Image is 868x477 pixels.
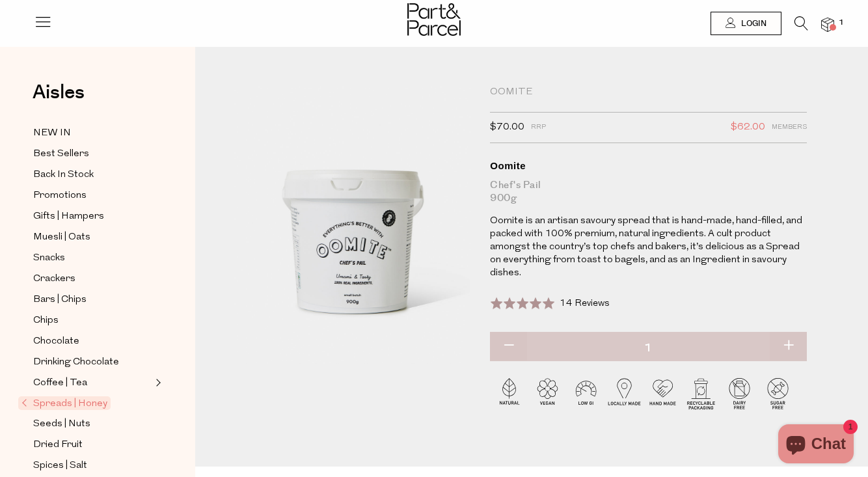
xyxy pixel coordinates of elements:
div: Chef's Pail 900g [490,179,807,205]
a: Chips [33,312,152,329]
button: Expand/Collapse Coffee | Tea [152,375,161,390]
span: Aisles [33,78,85,107]
span: 1 [835,17,847,29]
span: Crackers [33,271,75,287]
a: Seeds | Nuts [33,416,152,432]
img: P_P-ICONS-Live_Bec_V11_Dairy_Free.svg [720,374,759,413]
a: Spreads | Honey [21,396,152,411]
a: Bars | Chips [33,292,152,308]
span: $62.00 [731,119,765,136]
span: Dried Fruit [33,437,83,453]
a: Coffee | Tea [33,375,152,391]
a: Best Sellers [33,146,152,162]
a: Drinking Chocolate [33,354,152,370]
a: Chocolate [33,333,152,349]
p: Oomite is an artisan savoury spread that is hand-made, hand-filled, and packed with 100% premium,... [490,215,807,280]
span: Back In Stock [33,167,94,183]
img: Part&Parcel [407,3,461,36]
a: Spices | Salt [33,457,152,474]
div: Oomite [490,159,807,172]
span: Chips [33,313,59,329]
span: Muesli | Oats [33,230,90,245]
a: 1 [821,18,834,31]
input: QTY Oomite [490,332,807,364]
inbox-online-store-chat: Shopify online store chat [774,424,858,467]
span: Best Sellers [33,146,89,162]
span: Spices | Salt [33,458,87,474]
span: Members [772,119,807,136]
span: Bars | Chips [33,292,87,308]
span: Drinking Chocolate [33,355,119,370]
img: P_P-ICONS-Live_Bec_V11_Natural.svg [490,374,528,413]
span: Promotions [33,188,87,204]
div: Oomite [490,86,807,99]
span: Gifts | Hampers [33,209,104,225]
span: NEW IN [33,126,71,141]
span: $70.00 [490,119,524,136]
span: RRP [531,119,546,136]
img: P_P-ICONS-Live_Bec_V11_Recyclable_Packaging.svg [682,374,720,413]
a: NEW IN [33,125,152,141]
span: Login [738,18,766,29]
span: Snacks [33,251,65,266]
img: P_P-ICONS-Live_Bec_V11_Low_Gi.svg [567,374,605,413]
span: Seeds | Nuts [33,416,90,432]
a: Login [711,12,781,35]
img: P_P-ICONS-Live_Bec_V11_Handmade.svg [644,374,682,413]
a: Crackers [33,271,152,287]
img: P_P-ICONS-Live_Bec_V11_Locally_Made_2.svg [605,374,644,413]
span: 14 Reviews [560,299,610,308]
a: Snacks [33,250,152,266]
a: Aisles [33,83,85,115]
a: Muesli | Oats [33,229,152,245]
span: Spreads | Honey [18,396,111,410]
span: Coffee | Tea [33,375,87,391]
a: Back In Stock [33,167,152,183]
img: Oomite [234,86,470,364]
img: P_P-ICONS-Live_Bec_V11_Vegan.svg [528,374,567,413]
a: Dried Fruit [33,437,152,453]
img: P_P-ICONS-Live_Bec_V11_Sugar_Free.svg [759,374,797,413]
span: Chocolate [33,334,79,349]
a: Gifts | Hampers [33,208,152,225]
a: Promotions [33,187,152,204]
